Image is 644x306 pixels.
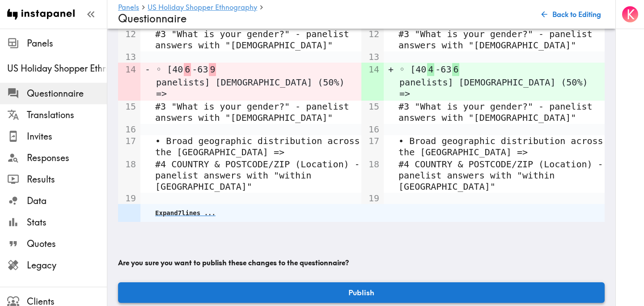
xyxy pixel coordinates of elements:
span: Stats [27,216,107,229]
span: Panels [27,37,107,50]
span: panelists] [DEMOGRAPHIC_DATA] (50%) => [155,76,361,100]
pre: • Broad geographic distribution across the [GEOGRAPHIC_DATA] => [155,136,361,158]
pre: 16 [123,124,136,135]
button: K [621,5,639,23]
span: Results [27,173,107,186]
span: Responses [27,152,107,164]
pre: 13 [366,51,379,63]
pre: 19 [366,193,379,204]
span: Questionnaire [27,87,107,100]
span: Data [27,195,107,207]
pre: 17 [123,136,136,147]
pre: 19 [123,193,136,204]
pre: - [145,64,150,75]
pre: #3 "What is your gender?" - panelist answers with "[DEMOGRAPHIC_DATA]" [155,101,361,123]
pre: #4 COUNTRY & POSTCODE/ZIP (Location) - panelist answers with "within [GEOGRAPHIC_DATA]" [398,159,604,192]
pre: 15 [123,101,136,112]
span: -63 [434,63,452,76]
span: -63 [191,63,209,76]
span: 4 [427,63,434,76]
h4: Questionnaire [118,12,531,25]
button: Back to Editing [538,5,605,23]
pre: #3 "What is your gender?" - panelist answers with "[DEMOGRAPHIC_DATA]" [398,101,604,123]
pre: 14 [366,64,379,75]
span: ◦ [40 [155,63,184,76]
span: panelists] [DEMOGRAPHIC_DATA] (50%) => [398,76,604,100]
pre: 12 [366,29,379,40]
pre: #3 "What is your gender?" - panelist answers with "[DEMOGRAPHIC_DATA]" [398,29,604,51]
b: Are you sure you want to publish these changes to the questionnaire? [118,258,349,267]
pre: 16 [366,124,379,135]
pre: • Broad geographic distribution across the [GEOGRAPHIC_DATA] => [398,136,604,158]
pre: 12 [123,29,136,40]
pre: Expand 7 lines ... [155,209,216,217]
span: Legacy [27,259,107,272]
pre: + [388,64,394,75]
pre: 13 [123,51,136,63]
span: K [627,7,635,22]
a: US Holiday Shopper Ethnography [148,4,257,12]
pre: 15 [366,101,379,112]
span: ◦ [40 [398,63,427,76]
button: Publish [118,282,605,303]
span: Quotes [27,238,107,250]
span: 9 [209,63,216,76]
pre: 18 [366,159,379,170]
span: 6 [184,63,191,76]
pre: 18 [123,159,136,170]
span: Translations [27,109,107,121]
pre: 17 [366,136,379,147]
span: 6 [452,63,459,76]
span: US Holiday Shopper Ethnography [7,62,107,75]
span: Invites [27,130,107,143]
pre: #4 COUNTRY & POSTCODE/ZIP (Location) - panelist answers with "within [GEOGRAPHIC_DATA]" [155,159,361,192]
a: Panels [118,4,139,12]
pre: #3 "What is your gender?" - panelist answers with "[DEMOGRAPHIC_DATA]" [155,29,361,51]
pre: 14 [123,64,136,75]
